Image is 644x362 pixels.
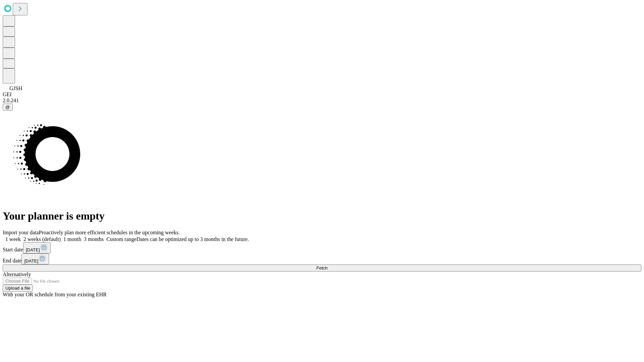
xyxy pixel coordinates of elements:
span: 3 months [84,236,104,242]
button: Upload a file [3,285,33,292]
button: Fetch [3,264,641,271]
span: 1 week [5,236,21,242]
span: Dates can be optimized up to 3 months in the future. [137,236,249,242]
span: [DATE] [26,247,40,252]
span: GJSH [9,85,22,91]
h1: Your planner is empty [3,210,641,222]
div: GEI [3,92,641,98]
div: Start date [3,242,641,253]
span: With your OR schedule from your existing EHR [3,292,107,297]
button: [DATE] [23,242,51,253]
span: Proactively plan more efficient schedules in the upcoming weeks. [39,230,180,235]
span: 1 month [63,236,81,242]
span: @ [5,105,10,110]
span: [DATE] [24,258,38,263]
div: 2.0.241 [3,98,641,104]
button: [DATE] [21,253,49,264]
span: Alternatively [3,271,31,277]
div: End date [3,253,641,264]
span: Custom range [106,236,136,242]
span: Import your data [3,230,39,235]
span: 2 weeks (default) [23,236,61,242]
span: Fetch [316,265,327,270]
button: @ [3,104,13,111]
